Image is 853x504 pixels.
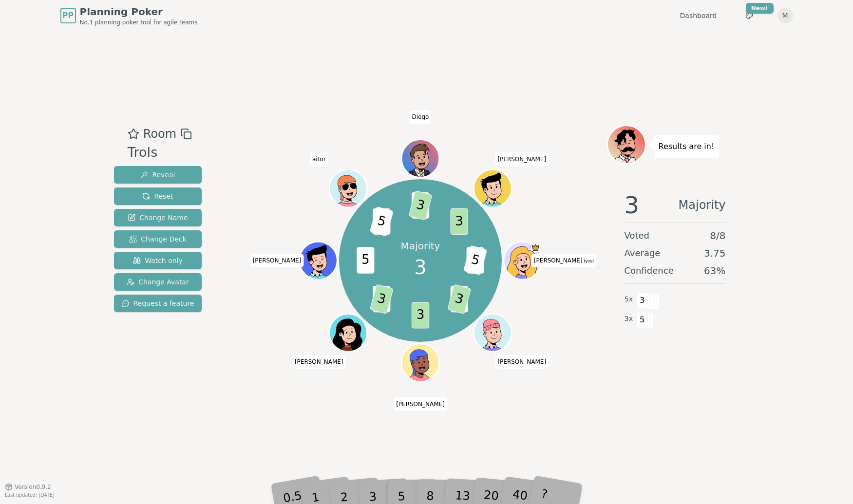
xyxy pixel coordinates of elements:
button: Reset [114,187,202,205]
button: Click to change your avatar [505,243,540,278]
span: Request a feature [122,299,194,308]
span: Reveal [140,170,175,180]
button: M [777,8,793,23]
span: Change Name [128,213,188,223]
div: Trols [128,143,192,163]
span: Click to change your name [495,355,549,369]
span: 5 x [625,294,633,305]
button: Change Name [114,209,202,226]
span: Change Avatar [127,277,189,287]
button: Change Avatar [114,273,202,291]
span: 3 [414,253,426,282]
span: 3.75 [704,246,726,260]
span: Majority [679,193,726,217]
span: 8 / 8 [710,229,725,243]
button: Add as favourite [128,125,139,143]
span: No.1 planning poker tool for agile teams [80,19,198,26]
button: Reveal [114,166,202,184]
span: 5 [463,245,487,276]
button: Change Deck [114,230,202,248]
p: Majority [401,239,440,253]
a: Dashboard [680,11,717,20]
span: Click to change your name [410,110,432,124]
span: 3 [370,284,394,314]
span: Watch only [133,256,183,265]
span: Click to change your name [394,397,447,411]
span: Last updated: [DATE] [5,492,55,498]
button: Version0.9.2 [5,483,51,491]
span: Planning Poker [80,5,198,19]
span: Room [143,125,176,143]
span: 3 x [625,314,633,324]
span: 3 [447,284,471,314]
a: PPPlanning PokerNo.1 planning poker tool for agile teams [60,5,198,26]
span: 5 [637,312,648,328]
span: Click to change your name [292,355,346,369]
span: Click to change your name [250,254,304,267]
span: Click to change your name [310,152,328,166]
span: 3 [625,193,640,217]
span: Reset [142,191,173,201]
span: 3 [412,302,429,329]
button: Watch only [114,252,202,269]
span: 5 [357,247,374,274]
span: Click to change your name [531,254,596,267]
button: New! [740,7,758,24]
button: Request a feature [114,295,202,312]
span: 3 [451,208,468,235]
span: (you) [583,259,594,263]
span: 3 [408,190,432,221]
span: 5 [370,206,394,237]
span: María is the host [531,243,540,252]
span: Version 0.9.2 [15,483,51,491]
span: Change Deck [129,234,186,244]
div: New! [746,3,774,14]
span: Voted [625,229,650,243]
span: 3 [637,292,648,309]
span: 63 % [704,264,725,278]
span: Average [625,246,661,260]
span: Confidence [625,264,674,278]
span: PP [62,10,74,21]
p: Results are in! [659,140,715,153]
span: Click to change your name [495,152,549,166]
